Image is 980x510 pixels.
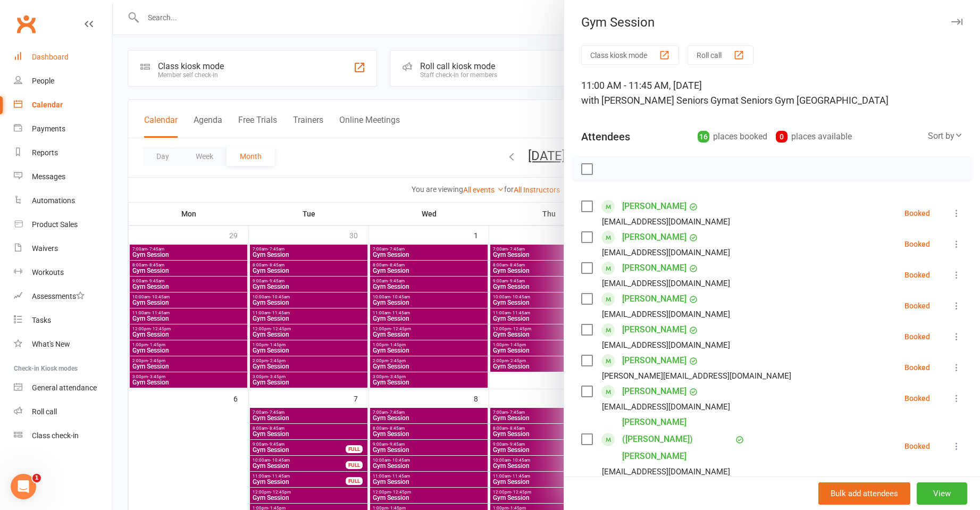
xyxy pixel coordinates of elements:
[32,268,64,277] div: Workouts
[602,246,730,260] div: [EMAIL_ADDRESS][DOMAIN_NAME]
[14,285,112,308] a: Assessments
[581,95,730,106] span: with [PERSON_NAME] Seniors Gym
[622,229,686,246] a: [PERSON_NAME]
[904,442,930,450] div: Booked
[904,364,930,371] div: Booked
[32,383,97,392] div: General attendance
[14,165,112,189] a: Messages
[904,240,930,248] div: Booked
[904,333,930,340] div: Booked
[32,474,41,482] span: 1
[698,129,767,144] div: places booked
[622,290,686,307] a: [PERSON_NAME]
[13,11,39,37] a: Clubworx
[688,45,753,65] button: Roll call
[904,395,930,402] div: Booked
[32,340,70,348] div: What's New
[32,101,63,109] div: Calendar
[14,69,112,93] a: People
[904,271,930,279] div: Booked
[14,141,112,165] a: Reports
[698,131,709,143] div: 16
[602,369,791,383] div: [PERSON_NAME][EMAIL_ADDRESS][DOMAIN_NAME]
[32,148,58,157] div: Reports
[14,117,112,141] a: Payments
[14,189,112,213] a: Automations
[564,15,980,30] div: Gym Session
[32,53,69,61] div: Dashboard
[32,172,65,181] div: Messages
[602,215,730,229] div: [EMAIL_ADDRESS][DOMAIN_NAME]
[928,129,963,143] div: Sort by
[602,338,730,352] div: [EMAIL_ADDRESS][DOMAIN_NAME]
[14,376,112,400] a: General attendance kiosk mode
[904,302,930,310] div: Booked
[14,237,112,261] a: Waivers
[32,77,54,85] div: People
[32,431,79,440] div: Class check-in
[32,220,78,229] div: Product Sales
[622,383,686,400] a: [PERSON_NAME]
[14,424,112,448] a: Class kiosk mode
[32,316,51,324] div: Tasks
[622,198,686,215] a: [PERSON_NAME]
[14,308,112,332] a: Tasks
[622,260,686,277] a: [PERSON_NAME]
[602,277,730,290] div: [EMAIL_ADDRESS][DOMAIN_NAME]
[776,129,852,144] div: places available
[622,414,733,465] a: [PERSON_NAME] ([PERSON_NAME]) [PERSON_NAME]
[581,78,963,108] div: 11:00 AM - 11:45 AM, [DATE]
[622,321,686,338] a: [PERSON_NAME]
[14,332,112,356] a: What's New
[776,131,788,143] div: 0
[14,400,112,424] a: Roll call
[11,474,36,499] iframe: Intercom live chat
[14,261,112,285] a: Workouts
[917,482,967,505] button: View
[581,45,679,65] button: Class kiosk mode
[622,352,686,369] a: [PERSON_NAME]
[14,213,112,237] a: Product Sales
[818,482,910,505] button: Bulk add attendees
[32,407,57,416] div: Roll call
[14,45,112,69] a: Dashboard
[32,292,85,300] div: Assessments
[581,129,630,144] div: Attendees
[32,244,58,253] div: Waivers
[32,124,65,133] div: Payments
[602,307,730,321] div: [EMAIL_ADDRESS][DOMAIN_NAME]
[602,465,730,479] div: [EMAIL_ADDRESS][DOMAIN_NAME]
[602,400,730,414] div: [EMAIL_ADDRESS][DOMAIN_NAME]
[730,95,889,106] span: at Seniors Gym [GEOGRAPHIC_DATA]
[904,210,930,217] div: Booked
[14,93,112,117] a: Calendar
[32,196,75,205] div: Automations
